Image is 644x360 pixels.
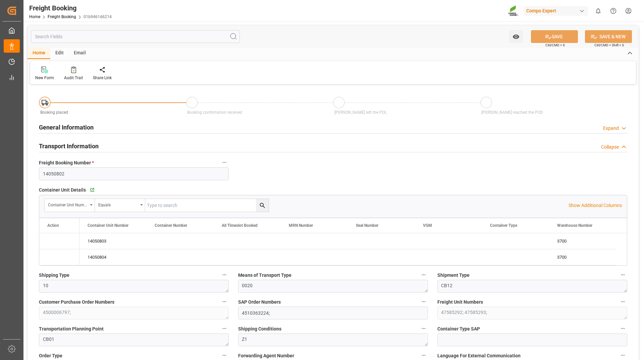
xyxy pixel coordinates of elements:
[39,142,99,151] h2: Transport Information
[39,299,114,306] span: Customer Purchase Order Numbers
[423,223,432,228] span: VGM
[603,125,619,132] div: Expand
[531,30,578,43] button: SAVE
[50,48,69,59] div: Edit
[79,233,147,249] div: 14050803
[419,324,428,333] button: Shipping Conditions
[222,223,258,228] span: All Timeslot Booked
[619,297,627,306] button: Freight Unit Numbers
[601,144,619,151] div: Collapse
[524,6,588,16] div: Compo Expert
[545,43,565,48] span: Ctrl/CMD + S
[619,270,627,279] button: Shipment Type
[93,75,112,81] div: Share Link
[419,351,428,360] button: Forwarding Agent Number
[220,158,229,167] button: Freight Booking Number *
[98,200,138,208] div: Equals
[490,223,517,228] span: Container Type
[549,233,616,249] div: 3700
[39,352,62,359] span: Order Type
[45,199,95,212] button: open menu
[524,4,591,17] button: Compo Expert
[31,30,240,43] input: Search Fields
[419,270,428,279] button: Means of Transport Type
[509,30,523,43] button: open menu
[594,43,624,48] span: Ctrl/CMD + Shift + S
[585,30,632,43] button: SAVE & NEW
[39,159,94,166] span: Freight Booking Number
[39,325,104,332] span: Transportation Planning Point
[481,110,543,115] span: [PERSON_NAME] reached the POD
[437,280,627,293] textarea: CB12
[569,202,622,209] p: Show Additional Columns
[356,223,378,228] span: Seal Number
[289,223,313,228] span: MRN Number
[39,249,79,265] div: Press SPACE to select this row.
[79,233,616,249] div: Press SPACE to select this row.
[79,249,616,265] div: Press SPACE to select this row.
[437,325,480,332] span: Container Type SAP
[145,199,269,212] input: Type to search
[39,307,229,319] textarea: 4500006797;
[47,223,59,228] div: Action
[39,280,229,293] textarea: 10
[419,297,428,306] button: SAP Order Numbers
[48,200,88,208] div: Container Unit Number
[508,5,519,17] img: Screenshot%202023-09-29%20at%2010.02.21.png_1712312052.png
[619,351,627,360] button: Language For External Communication
[35,75,54,81] div: New Form
[437,352,521,359] span: Language For External Communication
[437,307,627,319] textarea: 47585292; 47585293;
[64,75,83,81] div: Audit Trail
[238,333,428,346] textarea: Z1
[591,3,606,18] button: show 0 new notifications
[220,270,229,279] button: Shipping Type
[238,325,281,332] span: Shipping Conditions
[39,187,86,194] span: Container Unit Details
[220,297,229,306] button: Customer Purchase Order Numbers
[39,233,79,249] div: Press SPACE to select this row.
[220,324,229,333] button: Transportation Planning Point
[238,280,428,293] textarea: 0020
[238,352,294,359] span: Forwarding Agent Number
[39,333,229,346] textarea: CB01
[437,272,470,279] span: Shipment Type
[88,223,128,228] span: Container Unit Number
[437,299,483,306] span: Freight Unit Numbers
[606,3,621,18] button: Help Center
[238,272,291,279] span: Means of Transport Type
[39,272,69,279] span: Shipping Type
[549,249,616,265] div: 3700
[69,48,91,59] div: Email
[39,123,94,132] h2: General Information
[79,249,147,265] div: 14050804
[155,223,187,228] span: Container Number
[95,199,145,212] button: open menu
[48,14,76,19] a: Freight Booking
[29,14,40,19] a: Home
[256,199,269,212] button: search button
[557,223,592,228] span: Warehouse Number
[220,351,229,360] button: Order Type
[29,3,112,13] div: Freight Booking
[334,110,387,115] span: [PERSON_NAME] left the POL
[187,110,242,115] span: Booking confirmation received
[238,299,281,306] span: SAP Order Numbers
[28,48,50,59] div: Home
[619,324,627,333] button: Container Type SAP
[40,110,68,115] span: Booking placed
